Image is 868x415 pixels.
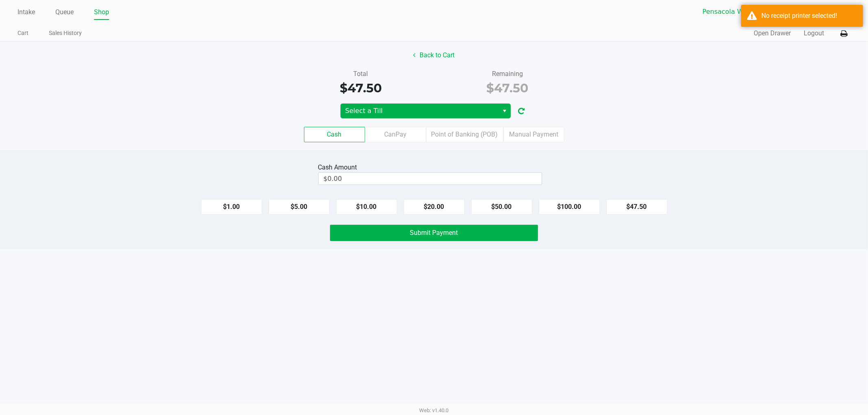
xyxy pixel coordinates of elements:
[17,7,35,18] a: Intake
[49,28,82,38] a: Sales History
[269,199,330,215] button: $5.00
[304,127,365,142] label: Cash
[408,48,460,63] button: Back to Cart
[440,79,575,97] div: $47.50
[201,199,262,215] button: $1.00
[702,7,782,17] span: Pensacola WC
[804,28,824,38] button: Logout
[426,127,503,142] label: Point of Banking (POB)
[503,127,564,142] label: Manual Payment
[761,11,857,21] div: No receipt printer selected!
[94,7,109,18] a: Shop
[330,225,538,241] button: Submit Payment
[365,127,426,142] label: CanPay
[471,199,532,215] button: $50.00
[754,28,791,38] button: Open Drawer
[420,407,449,413] span: Web: v1.40.0
[293,79,428,97] div: $47.50
[345,106,494,116] span: Select a Till
[318,163,361,172] div: Cash Amount
[55,7,74,18] a: Queue
[410,229,458,237] span: Submit Payment
[787,4,798,19] button: Select
[606,199,667,215] button: $47.50
[293,69,428,79] div: Total
[17,28,28,38] a: Cart
[404,199,465,215] button: $20.00
[539,199,600,215] button: $100.00
[499,104,511,118] button: Select
[336,199,397,215] button: $10.00
[440,69,575,79] div: Remaining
